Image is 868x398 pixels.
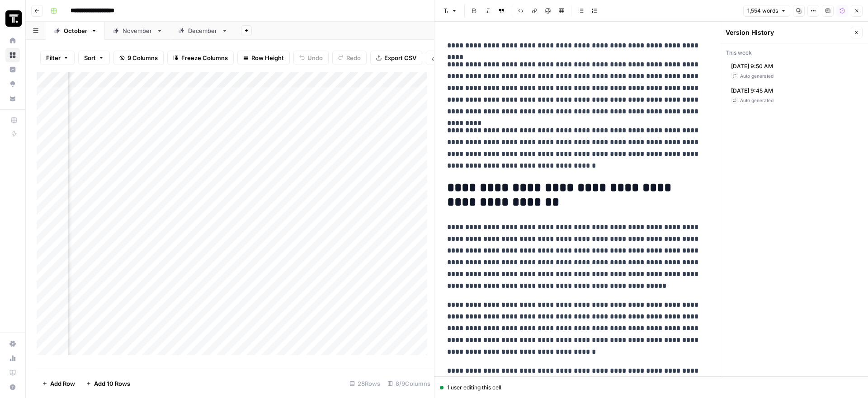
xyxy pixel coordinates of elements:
span: [DATE] 9:50 AM [731,62,774,70]
span: 9 Columns [127,53,158,62]
span: 1,554 words [747,7,778,15]
span: [DATE] 9:45 AM [731,87,774,95]
span: Sort [84,53,96,62]
span: Redo [346,53,361,62]
a: Usage [5,351,20,365]
button: Row Height [237,51,290,65]
button: Export CSV [370,51,422,65]
a: Browse [5,48,20,62]
div: 8/9 Columns [384,376,434,391]
button: Workspace: Thoughtspot [5,7,20,30]
button: 9 Columns [113,51,164,65]
button: Add Row [37,376,80,391]
button: Sort [78,51,110,65]
a: Home [5,33,20,48]
span: Freeze Columns [181,53,228,62]
a: December [170,22,236,40]
span: Add Row [50,379,75,388]
a: October [46,22,105,40]
a: Settings [5,337,20,351]
div: October [64,26,87,35]
a: Learning Hub [5,365,20,380]
button: Redo [332,51,367,65]
button: 1,554 words [743,5,790,17]
div: December [188,26,218,35]
img: Thoughtspot Logo [5,10,22,27]
div: 28 Rows [346,376,384,391]
span: Undo [307,53,323,62]
a: November [105,22,170,40]
div: 1 user editing this cell [440,384,863,392]
button: Help + Support [5,380,20,394]
span: Filter [46,53,61,62]
div: Version History [726,28,848,37]
a: Your Data [5,91,20,106]
span: Row Height [251,53,284,62]
button: Freeze Columns [167,51,234,65]
a: Opportunities [5,77,20,91]
div: Auto generated [731,72,774,80]
span: Export CSV [384,53,416,62]
div: Auto generated [731,97,774,104]
span: Add 10 Rows [94,379,130,388]
div: This week [726,49,863,57]
button: Filter [40,51,75,65]
button: Undo [293,51,329,65]
div: November [123,26,153,35]
a: Insights [5,62,20,77]
button: Add 10 Rows [80,376,136,391]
